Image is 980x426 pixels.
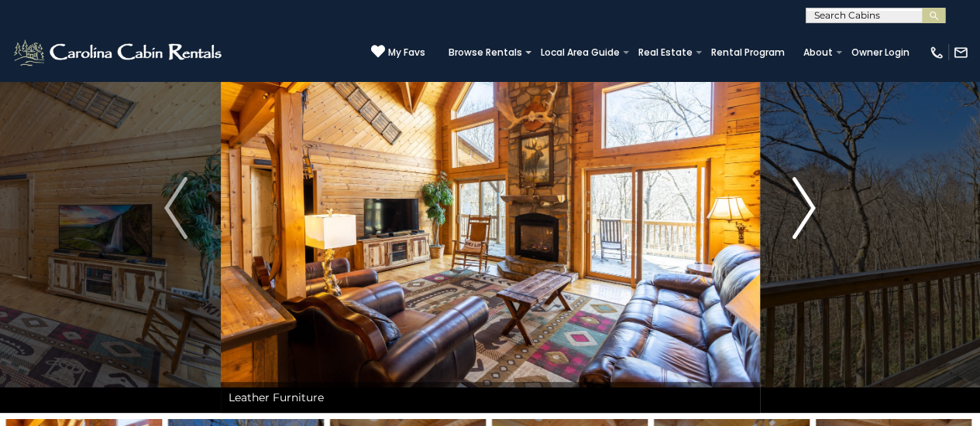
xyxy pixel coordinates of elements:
[793,177,816,239] img: arrow
[703,42,793,63] a: Rental Program
[759,3,848,413] button: Next
[132,3,221,413] button: Previous
[388,46,425,60] span: My Favs
[929,45,944,60] img: phone-regular-white.png
[796,42,841,63] a: About
[371,44,425,60] a: My Favs
[164,177,187,239] img: arrow
[953,45,968,60] img: mail-regular-white.png
[844,42,917,63] a: Owner Login
[12,37,226,68] img: White-1-2.png
[533,42,628,63] a: Local Area Guide
[631,42,700,63] a: Real Estate
[441,42,530,63] a: Browse Rentals
[221,382,760,413] div: Leather Furniture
